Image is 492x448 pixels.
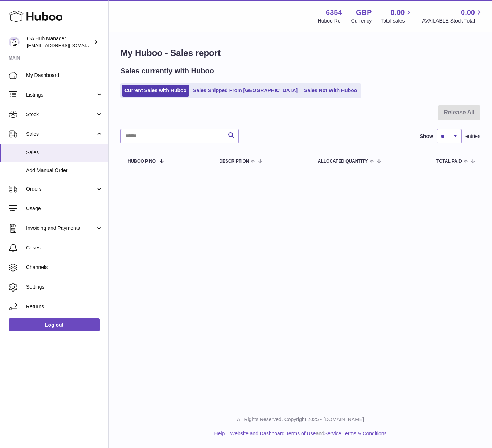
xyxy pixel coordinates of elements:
[26,131,95,138] span: Sales
[326,8,342,17] strong: 6354
[27,42,107,48] span: [EMAIL_ADDRESS][DOMAIN_NAME]
[26,264,103,271] span: Channels
[26,225,95,232] span: Invoicing and Payments
[420,133,433,140] label: Show
[351,17,372,24] div: Currency
[461,8,475,17] span: 0.00
[120,47,480,59] h1: My Huboo - Sales report
[26,72,103,79] span: My Dashboard
[9,318,100,331] a: Log out
[422,8,483,24] a: 0.00 AVAILABLE Stock Total
[391,8,405,17] span: 0.00
[26,244,103,251] span: Cases
[436,159,462,164] span: Total paid
[26,167,103,174] span: Add Manual Order
[27,35,92,49] div: QA Hub Manager
[324,431,387,436] a: Service Terms & Conditions
[356,8,372,17] strong: GBP
[26,303,103,310] span: Returns
[465,133,480,140] span: entries
[120,66,214,76] h2: Sales currently with Huboo
[122,85,189,97] a: Current Sales with Huboo
[26,111,95,118] span: Stock
[318,17,342,24] div: Huboo Ref
[318,159,368,164] span: ALLOCATED Quantity
[26,149,103,156] span: Sales
[26,284,103,290] span: Settings
[302,85,360,97] a: Sales Not With Huboo
[422,17,483,24] span: AVAILABLE Stock Total
[381,8,413,24] a: 0.00 Total sales
[26,91,95,98] span: Listings
[128,159,156,164] span: Huboo P no
[214,431,225,436] a: Help
[230,431,316,436] a: Website and Dashboard Terms of Use
[115,416,486,423] p: All Rights Reserved. Copyright 2025 - [DOMAIN_NAME]
[219,159,249,164] span: Description
[26,205,103,212] span: Usage
[9,37,20,48] img: QATestClient@huboo.co.uk
[227,430,386,437] li: and
[190,85,300,97] a: Sales Shipped From [GEOGRAPHIC_DATA]
[381,17,413,24] span: Total sales
[26,186,95,192] span: Orders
